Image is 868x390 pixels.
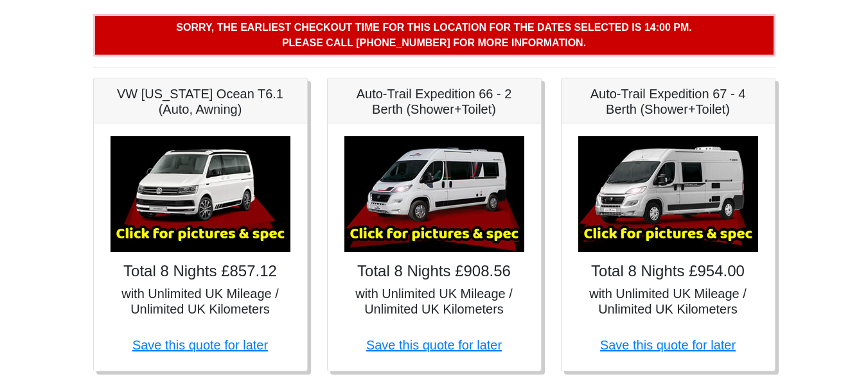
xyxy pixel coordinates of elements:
[341,86,528,117] h5: Auto-Trail Expedition 66 - 2 Berth (Shower+Toilet)
[574,286,762,317] h5: with Unlimited UK Mileage / Unlimited UK Kilometers
[578,136,758,252] img: Auto-Trail Expedition 67 - 4 Berth (Shower+Toilet)
[366,338,502,352] a: Save this quote for later
[176,22,691,48] b: Sorry, the earliest checkout time for this location for the dates selected is 14:00 pm. Please ca...
[111,136,290,252] img: VW California Ocean T6.1 (Auto, Awning)
[132,338,268,352] a: Save this quote for later
[574,86,762,117] h5: Auto-Trail Expedition 67 - 4 Berth (Shower+Toilet)
[341,262,528,281] h4: Total 8 Nights £908.56
[107,262,294,281] h4: Total 8 Nights £857.12
[600,338,736,352] a: Save this quote for later
[344,136,524,252] img: Auto-Trail Expedition 66 - 2 Berth (Shower+Toilet)
[107,286,294,317] h5: with Unlimited UK Mileage / Unlimited UK Kilometers
[341,286,528,317] h5: with Unlimited UK Mileage / Unlimited UK Kilometers
[574,262,762,281] h4: Total 8 Nights £954.00
[107,86,294,117] h5: VW [US_STATE] Ocean T6.1 (Auto, Awning)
